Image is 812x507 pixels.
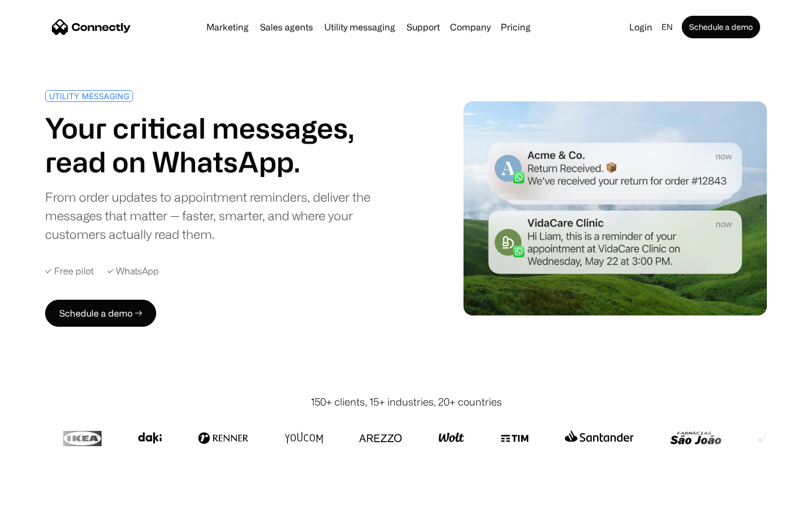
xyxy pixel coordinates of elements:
aside: Language selected: English [11,486,68,503]
div: 150+ clients, 15+ industries, 20+ countries [311,394,502,410]
ul: Language list [23,487,68,503]
div: ✓ Free pilot [45,266,94,277]
div: en [661,19,673,35]
div: ✓ WhatsApp [107,266,159,277]
a: Schedule a demo → [45,300,156,327]
h1: Your critical messages, read on WhatsApp. [45,111,401,179]
a: Pricing [496,23,535,32]
div: From order updates to appointment reminders, deliver the messages that matter — faster, smarter, ... [45,188,401,243]
a: Marketing [202,23,253,32]
a: Schedule a demo [682,16,760,38]
a: Login [625,19,657,35]
div: UTILITY MESSAGING [49,92,129,100]
a: Sales agents [255,23,317,32]
a: Support [402,23,444,32]
a: Utility messaging [320,23,400,32]
div: Company [450,19,491,35]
